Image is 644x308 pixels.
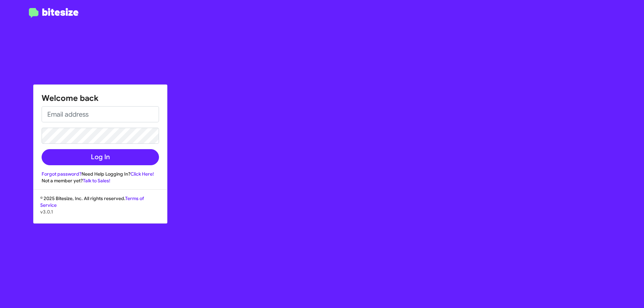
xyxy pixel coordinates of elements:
a: Click Here! [130,171,154,177]
a: Forgot password? [42,171,82,177]
div: Need Help Logging In? [42,171,159,177]
a: Talk to Sales! [83,178,110,184]
div: Not a member yet? [42,177,159,184]
h1: Welcome back [42,93,159,104]
button: Log In [42,149,159,165]
p: v3.0.1 [40,208,160,215]
input: Email address [42,106,159,122]
div: © 2025 Bitesize, Inc. All rights reserved. [34,195,167,223]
